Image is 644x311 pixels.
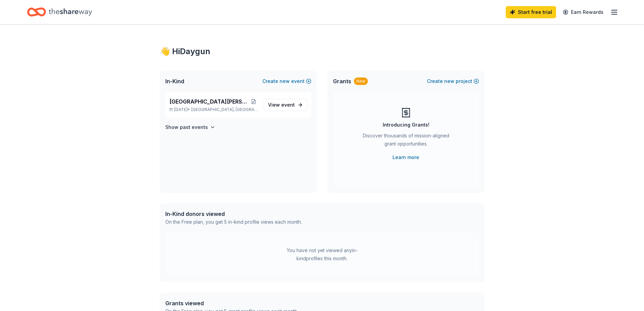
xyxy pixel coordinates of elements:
span: event [281,102,295,108]
button: Createnewproject [427,77,479,85]
div: Grants viewed [165,299,298,307]
span: new [280,77,290,85]
h4: Show past events [165,123,208,131]
div: In-Kind donors viewed [165,210,302,218]
a: View event [264,99,307,111]
span: In-Kind [165,77,184,85]
span: View [268,101,295,109]
span: [GEOGRAPHIC_DATA], [GEOGRAPHIC_DATA] [191,107,258,112]
button: Show past events [165,123,215,131]
div: You have not yet viewed any in-kind profiles this month. [280,246,364,263]
span: Grants [333,77,351,85]
a: Start free trial [506,6,556,18]
a: Home [27,4,92,20]
div: Discover thousands of mission-aligned grant opportunities. [360,132,452,151]
div: New [354,77,368,85]
div: 👋 Hi Daygun [160,46,484,57]
div: Introducing Grants! [383,121,429,129]
button: Createnewevent [262,77,311,85]
span: new [444,77,454,85]
a: Earn Rewards [559,6,607,18]
span: [GEOGRAPHIC_DATA][PERSON_NAME] [DATE] [169,97,249,106]
a: Learn more [392,153,419,161]
p: [DATE] • [169,107,258,112]
div: On the Free plan, you get 5 in-kind profile views each month. [165,218,302,226]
